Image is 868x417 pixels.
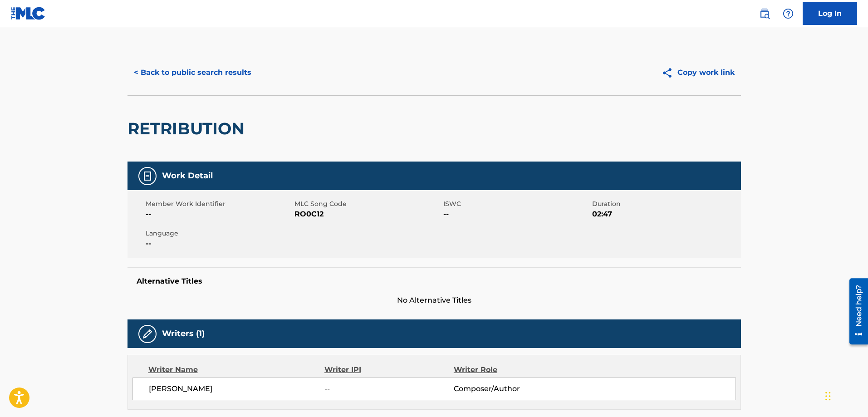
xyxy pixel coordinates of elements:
img: Writers [142,329,153,339]
div: Writer Name [148,364,325,375]
a: Public Search [755,5,774,23]
img: search [759,8,770,19]
h5: Writers (1) [162,329,205,339]
span: -- [146,209,292,220]
button: < Back to public search results [128,61,258,84]
span: ISWC [443,199,590,209]
span: RO0C12 [294,209,441,220]
iframe: Chat Widget [823,373,868,417]
h5: Alternative Titles [137,277,732,286]
img: help [783,8,794,19]
span: -- [324,383,453,394]
span: Composer/Author [454,383,571,394]
div: Writer IPI [324,364,454,375]
h2: RETRIBUTION [128,118,249,139]
a: Log In [803,2,857,25]
iframe: Resource Center [843,275,868,348]
div: Writer Role [454,364,571,375]
span: -- [146,238,292,249]
span: [PERSON_NAME] [149,383,325,394]
span: Language [146,229,292,238]
span: No Alternative Titles [128,295,741,306]
div: Help [779,5,797,23]
span: 02:47 [592,209,739,220]
img: MLC Logo [11,7,46,20]
h5: Work Detail [162,171,213,181]
img: Copy work link [662,67,677,78]
span: MLC Song Code [294,199,441,209]
button: Copy work link [655,61,741,84]
span: -- [443,209,590,220]
div: Drag [825,383,831,410]
span: Member Work Identifier [146,199,292,209]
span: Duration [592,199,739,209]
img: Work Detail [142,171,153,182]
